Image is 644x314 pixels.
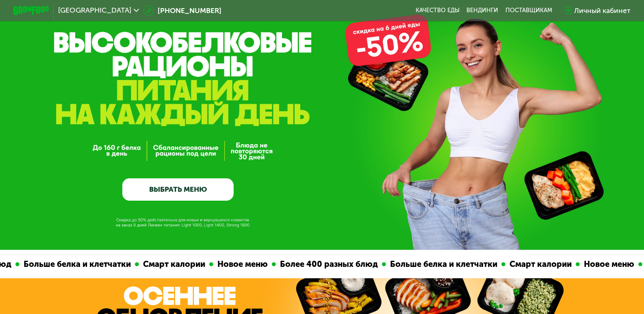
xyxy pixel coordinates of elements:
[466,7,498,14] a: Вендинги
[209,258,268,271] div: Новое меню
[122,178,234,201] a: ВЫБРАТЬ МЕНЮ
[501,258,572,271] div: Смарт калории
[58,7,131,14] span: [GEOGRAPHIC_DATA]
[505,7,552,14] div: поставщикам
[574,5,631,16] div: Личный кабинет
[272,258,378,271] div: Более 400 разных блюд
[15,258,131,271] div: Больше белка и клетчатки
[416,7,460,14] a: Качество еды
[135,258,205,271] div: Смарт калории
[143,5,221,16] a: [PHONE_NUMBER]
[576,258,634,271] div: Новое меню
[382,258,497,271] div: Больше белка и клетчатки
